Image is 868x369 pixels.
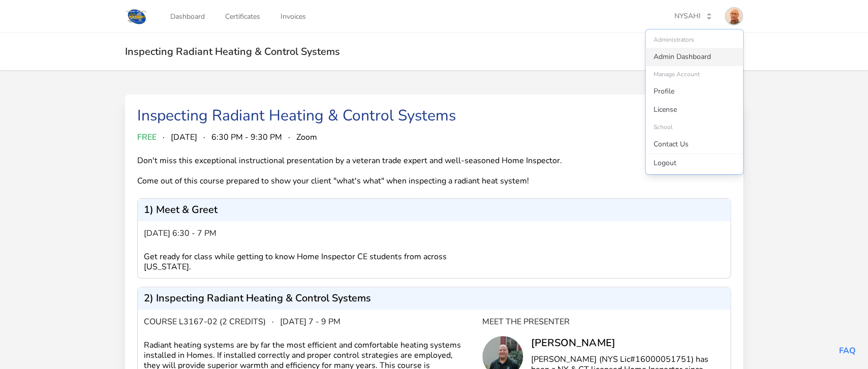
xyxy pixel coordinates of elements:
[163,131,165,143] span: ·
[645,48,743,66] a: Admin Dashboard
[645,32,743,48] div: Administrators
[482,316,724,328] div: Meet the Presenter
[645,101,743,119] a: License
[288,131,290,143] span: ·
[211,131,282,143] span: 6:30 PM - 9:30 PM
[144,205,218,215] p: 1) Meet & Greet
[531,336,724,350] div: [PERSON_NAME]
[645,66,743,82] div: Manage Account
[839,345,856,356] a: FAQ
[645,82,743,101] a: Profile
[171,131,197,143] span: [DATE]
[137,156,582,186] div: Don't miss this exceptional instructional presentation by a veteran trade expert and well-seasone...
[645,135,743,153] a: Contact Us
[144,316,266,328] span: Course L3167-02 (2 credits)
[144,227,216,239] span: [DATE] 6:30 - 7 pm
[144,293,371,303] p: 2) Inspecting Radiant Heating & Control Systems
[144,252,482,272] div: Get ready for class while getting to know Home Inspector CE students from across [US_STATE].
[726,8,742,24] img: Tom Sherman
[125,7,148,25] img: Logo
[668,8,719,25] button: NYSAHI
[280,316,340,328] span: [DATE] 7 - 9 pm
[645,119,743,135] div: School
[137,107,456,125] div: Inspecting Radiant Heating & Control Systems
[137,131,157,143] span: FREE
[125,45,743,58] h2: Inspecting Radiant Heating & Control Systems
[203,131,205,143] span: ·
[296,131,317,143] span: Zoom
[645,154,743,172] a: Logout
[272,316,274,328] span: ·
